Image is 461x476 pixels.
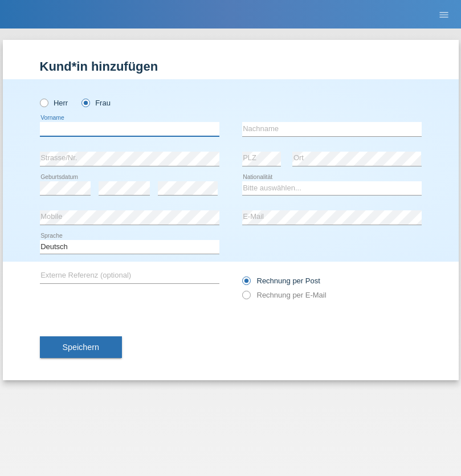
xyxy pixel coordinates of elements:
input: Frau [81,99,89,106]
button: Speichern [40,336,122,358]
label: Herr [40,99,68,107]
input: Rechnung per Post [242,276,250,291]
i: menu [438,9,450,21]
input: Herr [40,99,47,106]
label: Rechnung per E-Mail [242,291,327,299]
label: Frau [81,99,111,107]
span: Speichern [63,343,99,352]
h1: Kund*in hinzufügen [40,59,422,74]
a: menu [433,11,455,18]
label: Rechnung per Post [242,276,320,285]
input: Rechnung per E-Mail [242,291,250,305]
